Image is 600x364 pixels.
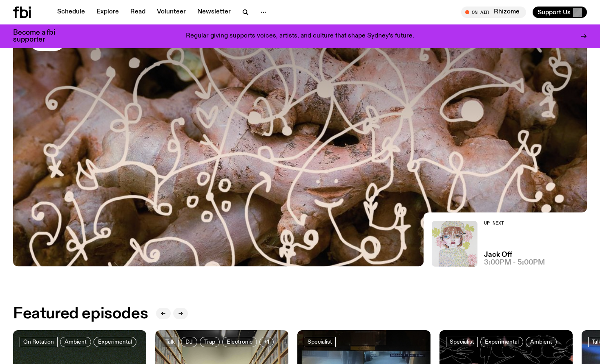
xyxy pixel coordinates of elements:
a: Electronic [222,337,257,347]
a: Trap [200,337,220,347]
a: Jack Off [484,251,512,258]
button: On AirRhizome [461,7,526,18]
p: Regular giving supports voices, artists, and culture that shape Sydney’s future. [186,33,414,40]
a: Experimental [94,337,136,347]
a: Explore [91,7,124,18]
a: Schedule [52,7,90,18]
h2: Featured episodes [13,307,148,321]
span: Electronic [227,339,252,345]
span: Experimental [98,339,132,345]
a: On Rotation [20,337,58,347]
h3: Become a fbi supporter [13,29,65,43]
span: Support Us [538,9,571,16]
button: +1 [259,337,274,347]
span: Ambient [530,339,552,345]
span: 3:00pm - 5:00pm [484,259,545,266]
a: Newsletter [192,7,236,18]
span: Trap [204,339,215,345]
span: Specialist [308,339,332,345]
a: Volunteer [152,7,191,18]
span: Talk [165,339,175,345]
a: DJ [181,337,197,347]
a: Talk [162,337,178,347]
span: Experimental [485,339,519,345]
span: DJ [185,339,193,345]
h2: Up Next [484,221,545,225]
span: +1 [264,339,269,345]
button: Support Us [533,7,587,18]
a: Specialist [304,337,336,347]
a: Ambient [526,337,557,347]
a: Specialist [446,337,478,347]
a: Read [125,7,150,18]
span: Specialist [450,339,474,345]
a: Ambient [60,337,91,347]
img: a dotty lady cuddling her cat amongst flowers [432,221,477,267]
a: Experimental [480,337,523,347]
span: Ambient [65,339,87,345]
span: On Rotation [23,339,54,345]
